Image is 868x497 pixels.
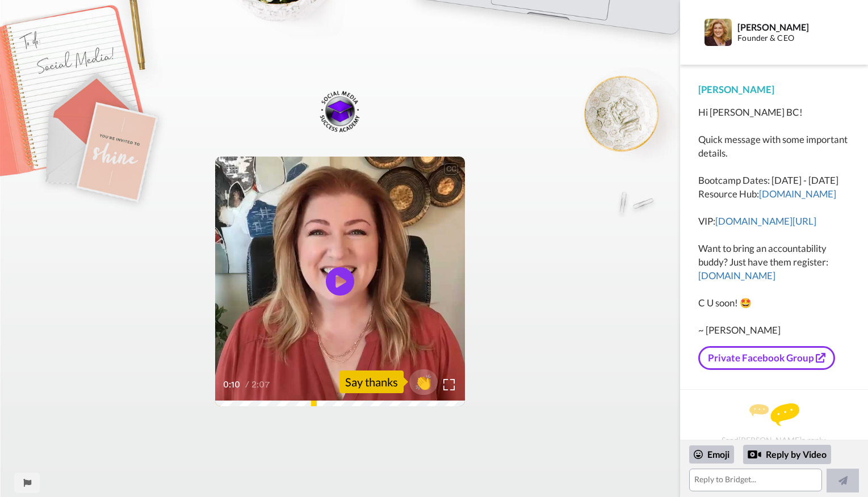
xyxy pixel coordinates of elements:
img: c0a8bcd3-05d9-4d39-933a-1b7a5a22077c [317,89,363,134]
span: / [245,378,249,391]
span: 0:10 [223,378,243,391]
div: Founder & CEO [737,33,849,43]
img: Full screen [443,379,455,390]
span: 👏 [409,373,438,391]
img: message.svg [749,403,799,426]
div: Reply by Video [743,445,831,464]
span: 2:07 [251,378,271,391]
a: [DOMAIN_NAME][URL] [715,215,816,227]
div: Reply by Video [748,448,761,461]
div: Say thanks [339,370,404,393]
div: CC [444,163,458,175]
img: Profile Image [705,19,732,46]
a: [DOMAIN_NAME] [698,269,775,281]
div: [PERSON_NAME] [737,22,849,32]
div: Hi [PERSON_NAME] BC! Quick message with some important details. Bootcamp Dates: [DATE] - [DATE] R... [698,106,850,337]
div: Send [PERSON_NAME] a reply. [695,410,853,439]
div: [PERSON_NAME] [698,83,850,96]
a: Private Facebook Group [698,346,835,370]
a: [DOMAIN_NAME] [759,188,836,200]
div: Emoji [689,445,734,464]
button: 👏 [409,369,438,395]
